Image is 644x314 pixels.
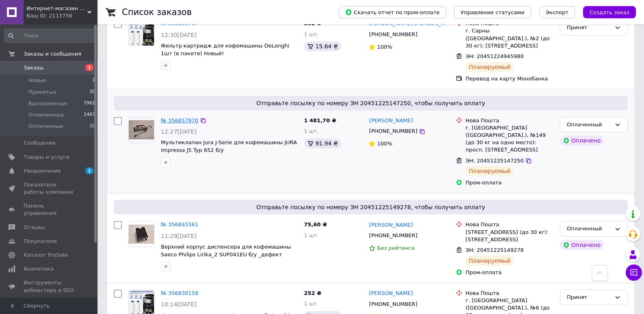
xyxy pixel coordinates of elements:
div: Перевод на карту Монобанка [466,75,553,82]
div: 91.94 ₴ [304,139,341,148]
div: Планируемый [466,166,514,176]
span: Аналитика [24,265,54,273]
div: Нова Пошта [466,221,553,228]
span: 1463 [84,111,95,119]
span: Заказы [24,64,43,71]
span: Принятые [28,89,56,96]
span: 12:27[DATE] [161,128,197,135]
span: Без рейтинга [377,245,414,251]
span: ЭН: 20451224945980 [466,53,524,59]
span: Отзывы [24,224,45,231]
div: Планируемый [466,62,514,72]
span: Управление статусами [461,9,525,15]
span: Оплаченные [28,123,63,130]
span: Сообщения [24,139,55,147]
span: [PHONE_NUMBER] [369,128,417,134]
span: Экспорт [546,9,568,15]
div: Принят [567,293,611,302]
span: 1 шт. [304,128,319,134]
a: Фото товару [128,221,154,247]
a: [PERSON_NAME] [369,221,413,229]
span: ЭН: 20451225147250 [466,158,524,164]
a: [PERSON_NAME] [369,117,413,125]
a: [PERSON_NAME] [369,290,413,297]
div: Ваш ID: 2113756 [26,12,98,19]
span: 12:30[DATE] [161,32,197,38]
a: Фильтр-картридж для кофемашины DeLonghi 1шт (в пакете) Новый! [161,43,289,56]
span: Скачать отчет по пром-оплате [345,9,440,16]
span: Заказы и сообщения [24,50,81,58]
a: Верхний корпус диспенсера для кофемашины Saeco Philips Lirika_2 SUP041EU б/у _дефект [161,244,291,258]
a: Мультиклапан Jura J-Serie для кофемашины JURA Impressa J5 Typ 652 б/у [161,139,297,153]
div: Пром-оплата [466,179,553,186]
div: Нова Пошта [466,290,553,297]
div: Пром-оплата [466,269,553,276]
span: [PHONE_NUMBER] [369,31,417,37]
div: Оплачено [560,240,604,250]
a: Фото товару [128,20,154,46]
span: [PHONE_NUMBER] [369,301,417,307]
span: 11:29[DATE] [161,233,197,239]
span: Отмененные [28,111,64,119]
div: Нова Пошта [466,117,553,124]
span: 100% [377,141,392,147]
div: Оплаченный [567,121,611,129]
div: г. [GEOGRAPHIC_DATA] ([GEOGRAPHIC_DATA].), №149 (до 30 кг на одно место): просп. [STREET_ADDRESS] [466,124,553,154]
a: № 356830158 [161,290,198,296]
span: Показатели работы компании [24,181,75,196]
div: Оплачено [560,136,604,145]
h1: Список заказов [122,7,192,17]
span: 1 шт. [304,232,319,238]
a: Фото товару [128,117,154,143]
span: 252 ₴ [304,290,321,296]
span: 75,60 ₴ [304,221,327,227]
input: Поиск [4,28,96,43]
span: Инструменты вебмастера и SEO [24,279,75,294]
span: 1 шт. [304,31,319,37]
span: 10:14[DATE] [161,301,197,308]
a: Создать заказ [575,9,636,15]
span: 30 [89,89,95,96]
a: № 356845561 [161,221,198,227]
div: 15.64 ₴ [304,41,341,51]
img: Фото товару [129,225,154,244]
span: Интернет-магазин Drink_coffee [26,5,87,12]
img: Фото товару [129,120,154,139]
div: г. Сарны ([GEOGRAPHIC_DATA].), №2 (до 30 кг): [STREET_ADDRESS] [466,27,553,50]
span: 1 [85,167,93,174]
span: 1 [92,77,95,84]
span: Создать заказ [590,9,629,15]
span: Панель управления [24,202,75,217]
div: Принят [567,24,611,32]
img: Фото товару [129,20,154,45]
button: Чат с покупателем [626,264,642,281]
button: Экспорт [539,6,575,18]
a: № 356857970 [161,117,198,123]
span: Отправьте посылку по номеру ЭН 20451225149278, чтобы получить оплату [117,203,624,211]
button: Создать заказ [583,6,636,18]
span: Покупатели [24,238,57,245]
span: Каталог ProSale [24,251,67,259]
span: Новые [28,77,46,84]
span: 100% [377,44,392,50]
span: 1 481,70 ₴ [304,117,336,123]
span: Выполненные [28,100,67,107]
span: Отправьте посылку по номеру ЭН 20451225147250, чтобы получить оплату [117,99,624,107]
div: Планируемый [466,256,514,266]
span: 10 [89,123,95,130]
span: [PHONE_NUMBER] [369,232,417,238]
span: Товары и услуги [24,154,69,161]
div: [STREET_ADDRESS] (до 30 кг): [STREET_ADDRESS] [466,229,553,243]
span: ЭН: 20451225149278 [466,247,524,253]
span: Уведомления [24,167,61,175]
span: 1 [85,64,93,71]
button: Управление статусами [454,6,531,18]
span: 7961 [84,100,95,107]
div: Оплаченный [567,225,611,233]
span: 1 шт. [304,301,319,307]
button: Скачать отчет по пром-оплате [338,6,446,18]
